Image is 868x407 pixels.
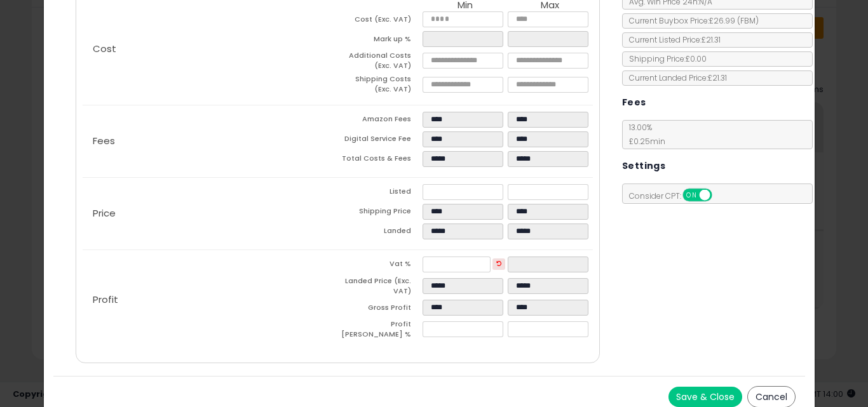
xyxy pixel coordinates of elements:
[337,112,423,131] td: Amazon Fees
[83,44,338,54] p: Cost
[623,190,729,201] span: Consider CPT:
[337,51,423,74] td: Additional Costs (Exc. VAT)
[337,319,423,343] td: Profit [PERSON_NAME] %
[337,131,423,151] td: Digital Service Fee
[337,184,423,204] td: Listed
[337,74,423,98] td: Shipping Costs (Exc. VAT)
[337,204,423,224] td: Shipping Price
[337,31,423,51] td: Mark up %
[337,300,423,319] td: Gross Profit
[623,34,721,45] span: Current Listed Price: £21.31
[709,15,759,26] span: £26.99
[623,72,727,83] span: Current Landed Price: £21.31
[622,158,665,174] h5: Settings
[337,257,423,276] td: Vat %
[337,11,423,31] td: Cost (Exc. VAT)
[623,53,707,64] span: Shipping Price: £0.00
[622,95,646,110] h5: Fees
[737,15,759,26] span: ( FBM )
[668,387,742,407] button: Save & Close
[710,190,730,201] span: OFF
[623,15,759,26] span: Current Buybox Price:
[337,276,423,300] td: Landed Price (Exc. VAT)
[623,136,665,147] span: £0.25 min
[337,224,423,243] td: Landed
[623,122,665,147] span: 13.00 %
[83,208,338,218] p: Price
[83,136,338,146] p: Fees
[337,151,423,171] td: Total Costs & Fees
[83,295,338,305] p: Profit
[684,190,700,201] span: ON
